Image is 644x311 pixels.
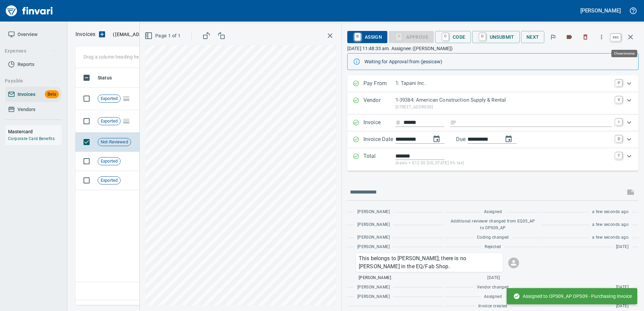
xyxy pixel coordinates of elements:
p: (basis + $12.00 [US_STATE] 6% tax) [395,160,611,167]
a: U [479,33,486,40]
p: This belongs to [PERSON_NAME]; there is no [PERSON_NAME] in the EQ/Fab Shop. [359,254,500,271]
p: 1: Tapani Inc. [395,79,611,87]
span: Invoice created [478,303,508,310]
span: Vendors [18,105,35,114]
button: [PERSON_NAME] [579,5,622,16]
a: R [354,33,361,40]
nav: breadcrumb [75,30,95,38]
span: Not-Reviewed [98,139,131,145]
a: Overview [5,27,62,42]
p: Pay From [363,79,395,88]
button: Labels [562,30,577,44]
span: Exported [98,158,120,165]
a: InvoicesBeta [5,87,62,102]
div: Coding Required [389,33,434,39]
span: [DATE] [487,275,500,281]
img: Finvari [4,3,55,19]
p: Due [456,135,488,143]
span: Pages Split [121,96,132,101]
p: Drag a column heading here to group the table [84,54,182,60]
span: [DATE] [616,244,629,250]
span: Beta [45,91,59,98]
button: Flag [546,30,560,44]
span: Exported [98,177,120,184]
span: [PERSON_NAME] [357,209,390,215]
h6: Mastercard [8,128,62,135]
span: Expenses [5,47,56,55]
a: P [615,79,622,86]
div: Waiting for Approval from (jessicaw) [364,56,633,68]
p: Vendor [363,96,395,110]
span: Exported [98,96,120,102]
span: [PERSON_NAME] [357,293,390,300]
a: Reports [5,57,62,72]
span: Overview [18,30,37,39]
p: Invoice Date [363,135,395,144]
button: Payable [2,75,58,87]
a: D [615,135,622,142]
span: Assigned [484,293,502,300]
p: Invoices [75,30,95,38]
h5: [PERSON_NAME] [580,7,621,14]
span: Unsubmit [478,31,514,43]
span: Payable [5,77,56,85]
a: esc [611,34,621,41]
span: Additional reviewer changed from EQ05_AP to OPS09_AP [448,218,538,232]
div: Expand [347,114,639,131]
a: T [615,152,622,159]
span: Next [526,33,539,41]
a: V [615,96,622,103]
button: More [594,30,609,44]
p: ( ) [109,31,194,38]
span: Code [441,31,465,43]
a: I [615,118,622,125]
button: change due date [501,131,517,147]
span: Rejected [485,244,501,250]
span: Assigned to OPS09_AP OPS09 - Purchasing Invoice [513,293,632,300]
span: [DATE] [616,284,629,291]
span: Assigned [484,209,502,215]
div: Expand [347,75,639,92]
div: Expand [347,92,639,114]
div: Expand [347,131,639,148]
span: [PERSON_NAME] [357,234,390,241]
span: Coding changed [477,234,509,241]
button: RAssign [347,31,387,43]
button: Page 1 of 1 [143,30,183,42]
span: Status [98,74,112,82]
button: change date [428,131,445,147]
button: CCode [435,31,471,43]
span: [PERSON_NAME] [359,275,391,281]
span: Status [98,74,121,82]
a: C [442,33,449,40]
span: Exported [98,118,120,125]
span: This records your message into the invoice and notifies anyone mentioned [622,184,639,200]
p: 1-39384: American Construction Supply & Rental [395,96,611,104]
span: a few seconds ago [592,209,629,215]
span: [PERSON_NAME] [357,221,390,228]
a: Corporate Card Benefits [8,136,55,141]
span: a few seconds ago [592,221,629,228]
span: a few seconds ago [592,234,629,241]
span: [PERSON_NAME] [357,244,390,250]
svg: Invoice description [450,119,457,126]
button: Next [521,31,545,43]
span: Reports [18,60,34,69]
a: Vendors [5,102,62,117]
button: Upload an Invoice [95,30,109,38]
span: Assign [353,31,382,43]
span: [PERSON_NAME] [357,284,390,291]
span: [EMAIL_ADDRESS][DOMAIN_NAME] [115,31,192,38]
p: Total [363,152,395,167]
span: Invoices [18,90,35,99]
span: Pages Split [121,118,132,124]
span: Page 1 of 1 [146,32,181,40]
p: [DATE] 11:48:33 am. Assignee: ([PERSON_NAME]) [347,45,639,52]
span: Vendor changed [477,284,509,291]
p: Invoice [363,118,395,127]
button: UUnsubmit [472,31,520,43]
div: Click for options [356,253,503,272]
div: Expand [347,148,639,171]
button: Expenses [2,45,58,57]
